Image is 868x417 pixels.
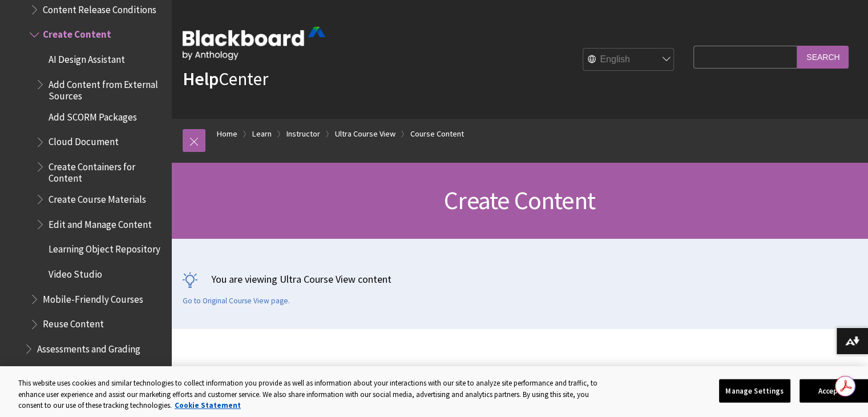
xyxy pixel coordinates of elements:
a: Ultra Course View [335,127,395,141]
button: Manage Settings [719,379,790,403]
a: Home [217,127,237,141]
span: Create Content [43,25,111,41]
span: Create Containers for Content [49,157,163,184]
a: More information about your privacy, opens in a new tab [175,400,241,410]
a: Instructor [286,127,320,141]
span: Add Content from External Sources [49,75,163,102]
span: Interact with Students [37,364,132,380]
span: Video Studio [49,264,102,280]
a: Course Content [410,127,464,141]
span: Mobile-Friendly Courses [43,290,143,305]
span: AI Design Assistant [49,50,125,65]
p: You are viewing Ultra Course View content [183,272,857,286]
span: Edit and Manage Content [49,215,152,230]
span: Create Content [444,185,595,216]
span: Reuse Content [43,315,104,330]
img: Blackboard by Anthology [183,27,325,60]
div: This website uses cookies and similar technologies to collect information you provide as well as ... [18,378,608,411]
a: HelpCenter [183,67,268,90]
strong: Help [183,67,219,90]
a: Go to Original Course View page. [183,296,290,306]
span: Assessments and Grading [37,339,140,355]
a: Learn [252,127,272,141]
span: Add SCORM Packages [49,107,137,123]
span: Create Course Materials [49,190,146,205]
select: Site Language Selector [583,49,675,71]
input: Search [797,46,849,68]
span: Learning Object Repository [49,240,160,255]
span: Cloud Document [49,133,119,148]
